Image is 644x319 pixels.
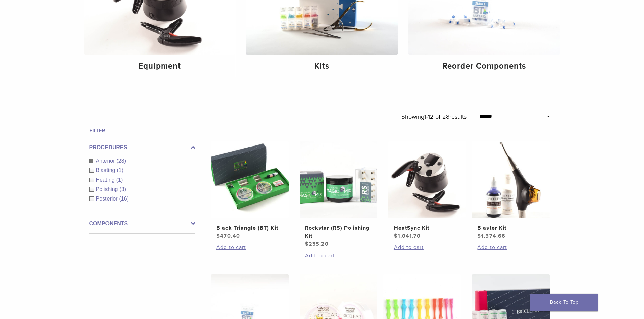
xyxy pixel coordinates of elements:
bdi: 1,574.66 [477,233,505,239]
span: Heating [96,177,116,183]
span: $ [394,233,398,239]
span: 1-12 of 28 [424,113,449,121]
h2: Blaster Kit [477,224,544,232]
img: Blaster Kit [472,141,550,218]
img: HeatSync Kit [388,141,466,218]
span: $ [477,233,481,239]
a: Blaster KitBlaster Kit $1,574.66 [472,141,550,240]
a: Add to cart: “Rockstar (RS) Polishing Kit” [305,251,372,260]
span: Anterior [96,158,117,164]
span: (1) [116,177,123,183]
bdi: 470.40 [216,233,240,239]
span: (3) [119,186,126,192]
a: Black Triangle (BT) KitBlack Triangle (BT) Kit $470.40 [211,141,289,240]
label: Procedures [89,143,195,152]
a: Add to cart: “Blaster Kit” [477,243,544,251]
bdi: 1,041.70 [394,233,421,239]
h4: Equipment [90,60,230,72]
span: Polishing [96,186,120,192]
label: Components [89,220,195,228]
a: Add to cart: “HeatSync Kit” [394,243,461,251]
a: HeatSync KitHeatSync Kit $1,041.70 [388,141,467,240]
h2: HeatSync Kit [394,224,461,232]
a: Add to cart: “Black Triangle (BT) Kit” [216,243,283,251]
a: Rockstar (RS) Polishing KitRockstar (RS) Polishing Kit $235.20 [299,141,378,248]
span: Blasting [96,167,117,173]
span: (16) [119,196,129,202]
span: $ [305,241,309,247]
h4: Filter [89,127,195,135]
h2: Rockstar (RS) Polishing Kit [305,224,372,240]
span: (1) [117,167,123,173]
p: Showing results [401,110,467,124]
a: Back To Top [530,294,598,311]
span: $ [216,233,220,239]
img: Rockstar (RS) Polishing Kit [300,141,377,218]
bdi: 235.20 [305,241,329,247]
span: Posterior [96,196,119,202]
h2: Black Triangle (BT) Kit [216,224,283,232]
span: (28) [117,158,126,164]
h4: Kits [252,60,392,72]
img: Black Triangle (BT) Kit [211,141,289,218]
h4: Reorder Components [414,60,554,72]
